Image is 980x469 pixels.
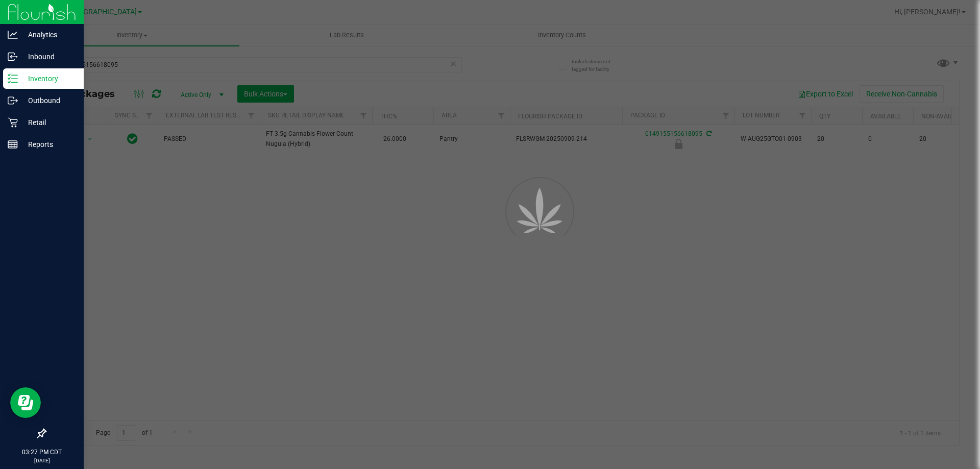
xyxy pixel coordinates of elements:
p: Inbound [18,51,79,63]
inline-svg: Inbound [8,52,18,62]
iframe: Resource center [10,387,41,418]
p: Outbound [18,94,79,107]
inline-svg: Inventory [8,73,18,84]
p: [DATE] [5,457,79,464]
inline-svg: Retail [8,117,18,128]
inline-svg: Reports [8,139,18,150]
inline-svg: Outbound [8,95,18,106]
p: Inventory [18,72,79,85]
p: 03:27 PM CDT [5,448,79,457]
p: Analytics [18,29,79,41]
inline-svg: Analytics [8,30,18,40]
p: Reports [18,138,79,151]
p: Retail [18,116,79,129]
